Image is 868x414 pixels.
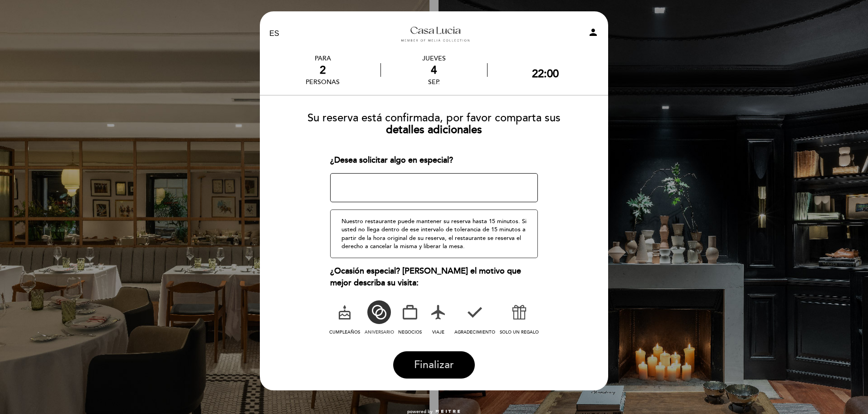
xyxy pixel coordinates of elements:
[435,409,461,414] img: MEITRE
[532,67,559,80] div: 22:00
[393,351,475,379] button: Finalizar
[381,78,487,86] div: sep.
[329,329,360,335] span: CUMPLEAÑOS
[307,111,561,125] span: Su reserva está confirmada, por favor comparta sus
[365,329,394,335] span: ANIVERSARIO
[454,329,495,335] span: AGRADECIMIENTO
[381,64,487,77] div: 4
[414,359,454,371] span: Finalizar
[500,329,539,335] span: SOLO UN REGALO
[306,64,340,77] div: 2
[398,329,422,335] span: NEGOCIOS
[432,329,444,335] span: VIAJE
[386,123,482,136] b: detalles adicionales
[381,55,487,62] div: jueves
[588,27,599,38] i: person
[330,209,538,258] div: Nuestro restaurante puede mantener su reserva hasta 15 minutos. Si usted no llega dentro de ese i...
[588,27,599,41] button: person
[377,21,491,46] a: Hotel [GEOGRAPHIC_DATA][DATE]
[306,55,340,62] div: PARA
[330,265,538,289] div: ¿Ocasión especial? [PERSON_NAME] el motivo que mejor describa su visita:
[330,155,538,166] div: ¿Desea solicitar algo en especial?
[306,78,340,86] div: personas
